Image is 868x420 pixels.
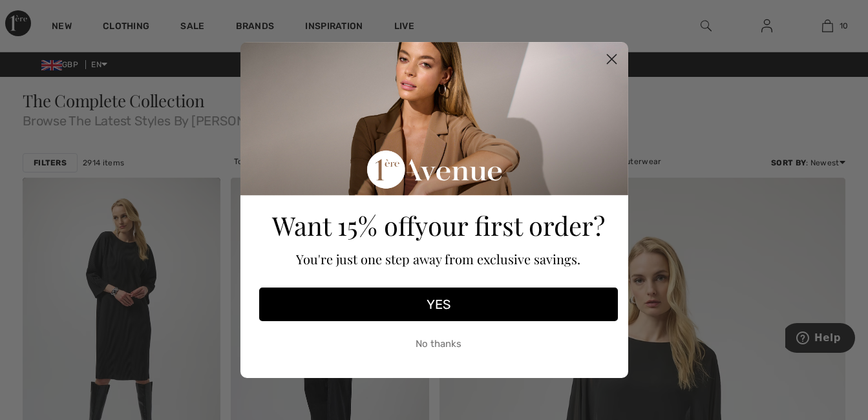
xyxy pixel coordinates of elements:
[415,208,605,242] span: your first order?
[272,208,415,242] span: Want 15% off
[296,250,580,268] span: You're just one step away from exclusive savings.
[259,288,618,321] button: YES
[29,9,56,21] span: Help
[259,328,618,360] button: No thanks
[600,48,623,70] button: Close dialog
